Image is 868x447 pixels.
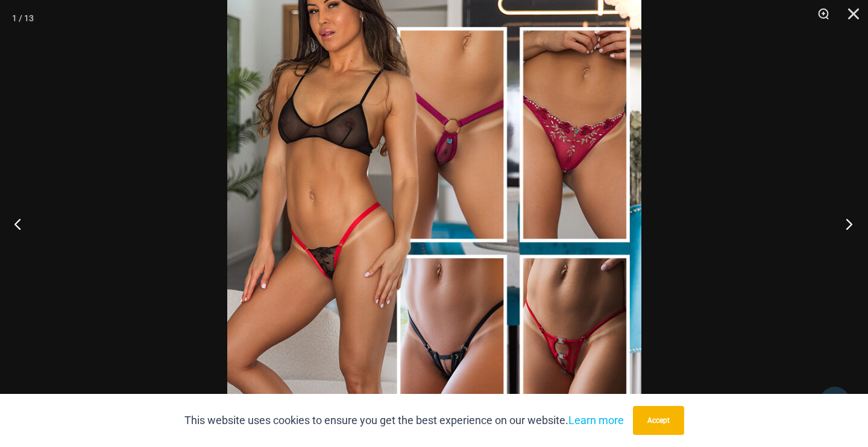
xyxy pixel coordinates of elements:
[823,194,868,254] button: Next
[568,414,624,426] a: Learn more
[12,9,34,27] div: 1 / 13
[633,406,684,435] button: Accept
[184,411,624,430] p: This website uses cookies to ensure you get the best experience on our website.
